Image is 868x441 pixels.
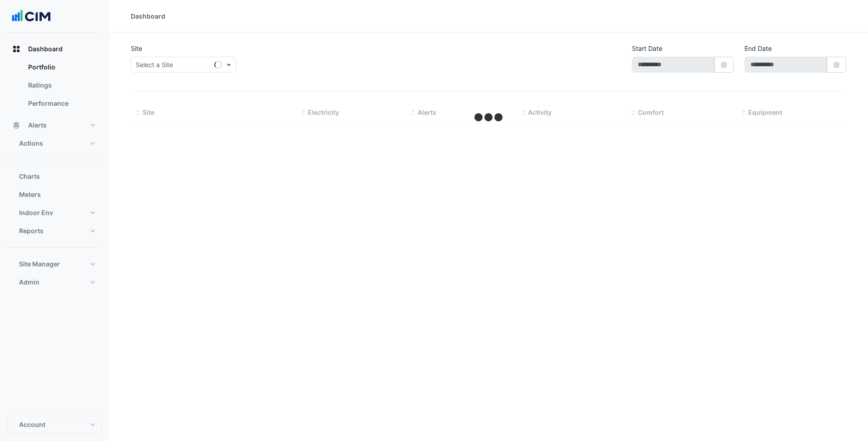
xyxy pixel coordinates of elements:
span: Actions [19,139,43,148]
span: Comfort [638,108,664,116]
span: Charts [19,172,40,181]
button: Site Manager [7,255,102,273]
button: Meters [7,186,102,204]
span: Reports [19,226,44,235]
div: Dashboard [131,11,165,21]
span: Site [143,108,154,116]
app-icon: Dashboard [12,44,21,54]
span: Indoor Env [19,208,53,217]
button: Indoor Env [7,204,102,222]
button: Charts [7,167,102,186]
app-icon: Alerts [12,121,21,130]
img: Company Logo [11,7,52,25]
span: Admin [19,278,39,287]
span: Activity [528,108,552,116]
span: Alerts [28,121,47,130]
div: Dashboard [7,58,102,116]
button: Alerts [7,116,102,134]
button: Account [7,416,102,434]
button: Actions [7,134,102,152]
a: Portfolio [21,58,102,76]
button: Admin [7,273,102,291]
span: Site Manager [19,260,60,269]
span: Dashboard [28,44,63,54]
button: Dashboard [7,40,102,58]
label: Site [131,44,142,53]
span: Electricity [308,108,339,116]
a: Performance [21,94,102,113]
button: Reports [7,222,102,240]
span: Meters [19,190,41,199]
a: Ratings [21,76,102,94]
label: End Date [745,44,772,53]
span: Alerts [418,108,436,116]
label: Start Date [632,44,662,53]
span: Account [19,420,45,429]
span: Equipment [748,108,782,116]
